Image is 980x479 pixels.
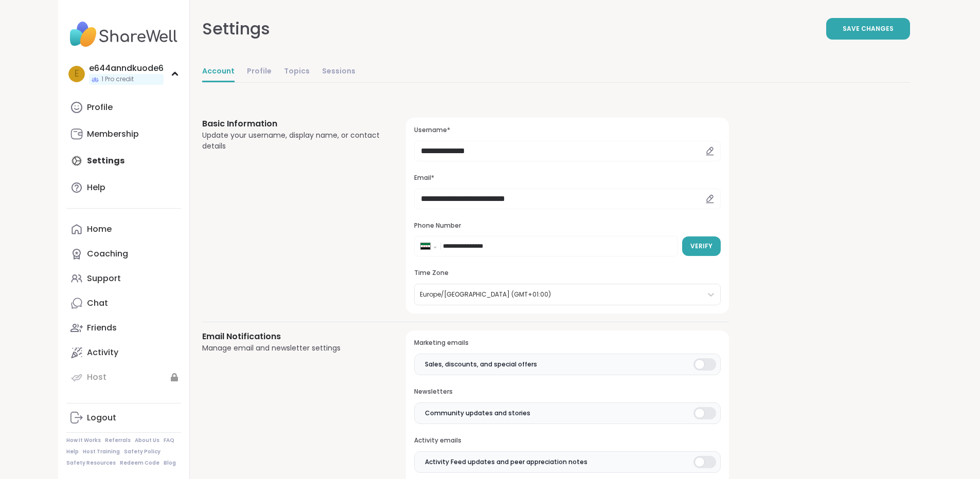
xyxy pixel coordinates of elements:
[322,62,355,82] a: Sessions
[87,224,112,235] div: Home
[124,448,161,455] a: Safety Policy
[690,242,712,251] span: Verify
[202,62,235,82] a: Account
[425,409,530,418] span: Community updates and stories
[682,236,721,256] button: Verify
[66,340,181,365] a: Activity
[87,298,108,309] div: Chat
[83,448,120,455] a: Host Training
[66,365,181,390] a: Host
[120,459,159,467] a: Redeem Code
[66,122,181,146] a: Membership
[66,95,181,120] a: Profile
[66,217,181,242] a: Home
[66,266,181,291] a: Support
[843,24,894,33] span: Save Changes
[164,459,176,467] a: Blog
[66,291,181,316] a: Chat
[87,372,106,383] div: Host
[247,62,272,82] a: Profile
[87,182,105,193] div: Help
[425,360,537,369] span: Sales, discounts, and special offers
[66,316,181,340] a: Friends
[87,102,113,113] div: Profile
[414,174,720,182] h3: Email*
[414,339,720,347] h3: Marketing emails
[89,63,164,74] div: e644anndkuode6
[87,273,121,284] div: Support
[66,242,181,266] a: Coaching
[87,322,117,334] div: Friends
[414,222,720,230] h3: Phone Number
[101,75,134,84] span: 1 Pro credit
[66,459,116,467] a: Safety Resources
[826,18,910,40] button: Save Changes
[164,437,174,444] a: FAQ
[202,330,382,343] h3: Email Notifications
[414,388,720,396] h3: Newsletters
[202,16,270,41] div: Settings
[284,62,310,82] a: Topics
[202,130,382,152] div: Update your username, display name, or contact details
[66,175,181,200] a: Help
[87,248,128,260] div: Coaching
[105,437,131,444] a: Referrals
[87,347,118,358] div: Activity
[202,118,382,130] h3: Basic Information
[414,436,720,445] h3: Activity emails
[66,448,79,455] a: Help
[135,437,159,444] a: About Us
[425,457,587,467] span: Activity Feed updates and peer appreciation notes
[202,343,382,354] div: Manage email and newsletter settings
[66,406,181,430] a: Logout
[87,128,139,140] div: Membership
[66,437,101,444] a: How It Works
[66,16,181,52] img: ShareWell Nav Logo
[75,67,79,81] span: e
[87,412,116,423] div: Logout
[414,269,720,278] h3: Time Zone
[414,126,720,135] h3: Username*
